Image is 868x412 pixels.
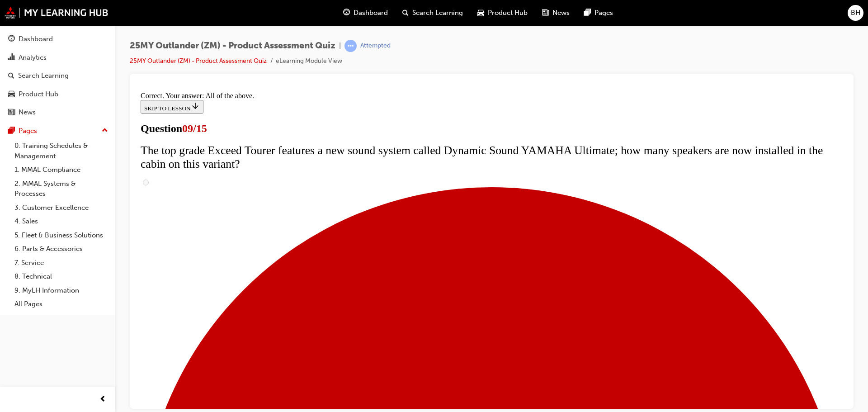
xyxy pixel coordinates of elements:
div: Correct. Your answer: All of the above. [4,4,706,12]
a: All Pages [11,297,112,311]
a: 25MY Outlander (ZM) - Product Assessment Quiz [130,57,267,65]
span: car-icon [477,7,484,19]
a: 2. MMAL Systems & Processes [11,177,112,201]
button: Pages [4,123,112,139]
a: news-iconNews [535,4,577,22]
a: Dashboard [4,31,112,47]
a: Product Hub [4,86,112,103]
span: guage-icon [8,35,15,43]
li: eLearning Module View [276,56,342,66]
div: Dashboard [19,34,53,44]
a: Analytics [4,49,112,66]
div: Attempted [360,42,391,50]
a: guage-iconDashboard [336,4,395,22]
button: BH [848,5,863,21]
a: News [4,104,112,121]
span: News [552,8,570,18]
span: learningRecordVerb_ATTEMPT-icon [344,40,357,52]
span: search-icon [402,7,409,19]
div: Analytics [19,52,47,63]
span: SKIP TO LESSON [7,17,63,24]
a: 1. MMAL Compliance [11,163,112,177]
div: Product Hub [19,89,58,99]
span: search-icon [8,72,14,80]
span: up-icon [102,125,108,137]
a: 7. Service [11,256,112,270]
a: 8. Technical [11,270,112,284]
div: Search Learning [18,71,69,81]
span: car-icon [8,90,15,99]
a: 5. Fleet & Business Solutions [11,228,112,242]
button: SKIP TO LESSON [4,12,66,25]
a: 4. Sales [11,214,112,228]
span: chart-icon [8,54,15,62]
span: BH [851,8,860,18]
span: guage-icon [343,7,350,19]
span: | [339,41,341,51]
span: Pages [594,8,613,18]
a: 0. Training Schedules & Management [11,139,112,163]
a: 9. MyLH Information [11,284,112,298]
div: News [19,107,36,118]
span: Dashboard [354,8,388,18]
span: news-icon [8,109,15,117]
span: pages-icon [584,7,591,19]
button: DashboardAnalyticsSearch LearningProduct HubNews [4,29,112,123]
span: 25MY Outlander (ZM) - Product Assessment Quiz [130,41,335,51]
span: Product Hub [488,8,528,18]
div: Pages [19,126,37,136]
a: 6. Parts & Accessories [11,242,112,256]
img: mmal [5,7,108,19]
a: search-iconSearch Learning [395,4,470,22]
span: Search Learning [412,8,463,18]
span: pages-icon [8,127,15,135]
a: 3. Customer Excellence [11,201,112,215]
span: news-icon [542,7,549,19]
a: Search Learning [4,67,112,84]
a: pages-iconPages [577,4,620,22]
a: car-iconProduct Hub [470,4,535,22]
span: prev-icon [99,394,106,405]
